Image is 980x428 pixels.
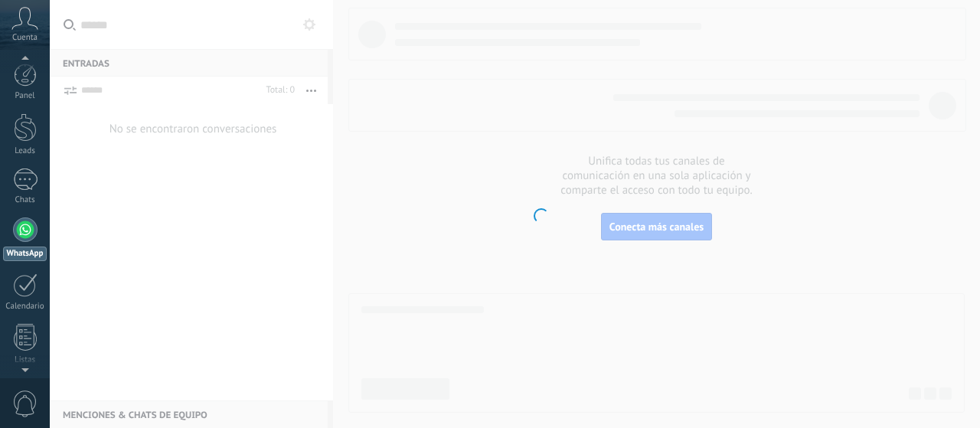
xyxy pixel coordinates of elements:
span: Cuenta [12,33,38,43]
div: WhatsApp [3,247,47,261]
div: Calendario [3,302,47,312]
div: Chats [3,195,47,205]
div: Leads [3,146,47,156]
div: Panel [3,91,47,101]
